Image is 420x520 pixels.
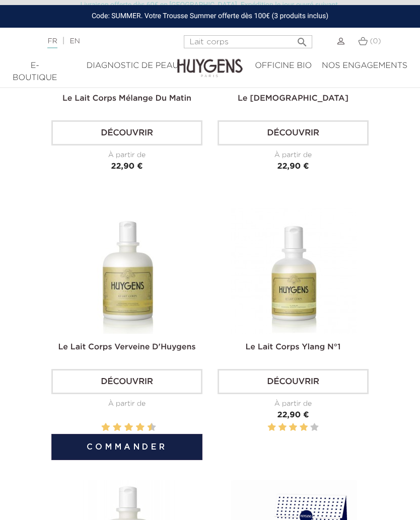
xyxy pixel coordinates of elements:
div: E-Boutique [13,60,57,84]
a: Découvrir [51,120,202,145]
div: Nos engagements [322,60,407,72]
img: LE LAIT CORPS 250ml YLANG #1 [231,208,357,334]
button: Commander [51,434,202,460]
label: 5 [122,421,124,434]
span: 22,90 € [277,411,309,419]
a: FR [47,38,57,48]
label: 7 [134,421,135,434]
div: À partir de [51,399,202,409]
label: 4 [115,421,120,434]
label: 4 [300,421,308,434]
a: Le Lait Corps Mélange Du Matin [62,95,191,103]
a: Le [DEMOGRAPHIC_DATA] [238,95,348,103]
span: 22,90 € [277,163,309,171]
a: Le Lait Corps Ylang N°1 [246,343,341,351]
label: 2 [103,421,108,434]
label: 3 [289,421,297,434]
label: 5 [310,421,318,434]
div: À partir de [218,150,369,161]
div: À partir de [218,399,369,409]
a: Diagnostic de peau [62,60,203,72]
label: 6 [126,421,131,434]
i:  [296,33,308,45]
a: Découvrir [51,369,202,394]
img: Huygens [177,43,243,79]
label: 9 [146,421,147,434]
span: (0) [370,38,381,45]
div: Diagnostic de peau [67,60,198,72]
label: 8 [137,421,143,434]
div: À partir de [51,150,202,161]
label: 10 [149,421,154,434]
div: Officine Bio [255,60,312,72]
div: | [42,35,167,47]
label: 1 [99,421,101,434]
label: 1 [268,421,276,434]
input: Rechercher [184,35,312,48]
span: 22,90 € [111,163,143,171]
a: Découvrir [218,120,369,145]
a: EN [69,38,80,45]
label: 2 [278,421,287,434]
button:  [293,32,311,46]
a: Découvrir [218,369,369,394]
a: Le Lait Corps Verveine D'Huygens [58,343,196,351]
label: 3 [111,421,112,434]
